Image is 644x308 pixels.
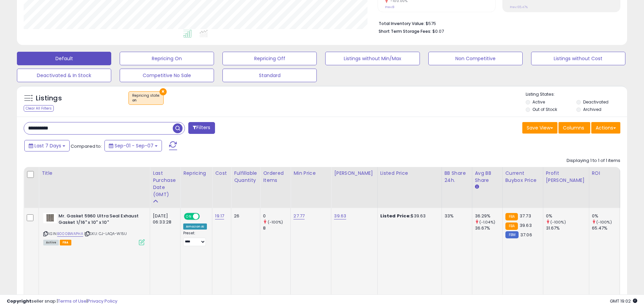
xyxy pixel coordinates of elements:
label: Active [532,99,545,105]
span: 39.63 [520,222,532,229]
span: Compared to: [71,143,102,149]
b: Short Term Storage Fees: [379,28,431,34]
div: 26 [234,213,255,219]
div: Cost [215,170,228,177]
b: Total Inventory Value: [379,21,425,26]
div: Clear All Filters [24,105,54,112]
span: 37.06 [520,232,532,238]
button: × [160,88,167,95]
small: (-100%) [268,219,283,225]
small: FBM [505,231,519,238]
div: 31.67% [546,225,589,231]
div: [PERSON_NAME] [334,170,374,177]
div: Current Buybox Price [505,170,540,184]
span: FBA [60,240,71,245]
button: Columns [558,122,590,134]
b: Listed Price: [380,213,411,219]
b: Mr. Gasket 5960 Ultra Seal Exhaust Gasket 1/16" x 10" x 10" [58,213,141,227]
div: ROI [592,170,617,177]
p: Listing States: [526,91,627,98]
div: $39.63 [380,213,436,219]
small: FBA [505,222,518,230]
div: 0% [546,213,589,219]
small: Prev: 65.47% [510,5,528,9]
div: Displaying 1 to 1 of 1 items [567,158,620,164]
span: Last 7 Days [34,142,61,149]
label: Out of Stock [532,106,557,112]
div: 0 [263,213,290,219]
div: Avg BB Share [475,170,500,184]
button: Default [17,52,111,65]
span: $0.07 [432,28,444,34]
button: Filters [188,122,215,134]
div: BB Share 24h. [445,170,469,184]
div: 65.47% [592,225,619,231]
small: Prev: 8 [385,5,394,9]
a: 39.63 [334,213,346,219]
small: (-1.04%) [479,219,495,225]
div: 8 [263,225,290,231]
div: Last Purchase Date (GMT) [153,170,177,198]
div: Listed Price [380,170,439,177]
button: Deactivated & In Stock [17,69,111,82]
li: $575 [379,19,615,27]
button: Competitive No Sale [120,69,214,82]
button: Repricing On [120,52,214,65]
div: Fulfillable Quantity [234,170,257,184]
div: on [132,98,160,103]
button: Non Competitive [428,52,523,65]
a: B000BWAPHA [57,231,83,237]
div: Min Price [293,170,328,177]
button: Last 7 Days [24,140,70,151]
small: Avg BB Share. [475,184,479,190]
div: Amazon AI [183,223,207,230]
span: Repricing state : [132,93,160,103]
div: Repricing [183,170,209,177]
label: Deactivated [583,99,609,105]
small: (-100%) [596,219,612,225]
div: 0% [592,213,619,219]
a: 19.17 [215,213,224,219]
div: 36.29% [475,213,502,219]
small: (-100%) [550,219,566,225]
span: All listings currently available for purchase on Amazon [43,240,59,245]
span: Columns [563,124,584,131]
button: Repricing Off [222,52,317,65]
div: Profit [PERSON_NAME] [546,170,586,184]
small: FBA [505,213,518,220]
button: Listings without Min/Max [325,52,420,65]
button: Actions [591,122,620,134]
div: Preset: [183,231,207,246]
span: ON [185,214,193,219]
a: 27.77 [293,213,305,219]
button: Standard [222,69,317,82]
span: 2025-09-15 19:02 GMT [610,298,637,304]
div: ASIN: [43,213,145,244]
img: 41mzi1+yBpL._SL40_.jpg [43,213,57,223]
button: Save View [522,122,557,134]
span: Sep-01 - Sep-07 [115,142,153,149]
div: Title [42,170,147,177]
button: Sep-01 - Sep-07 [104,140,162,151]
button: Listings without Cost [531,52,625,65]
strong: Copyright [7,298,31,304]
a: Terms of Use [58,298,87,304]
div: seller snap | | [7,298,117,305]
span: | SKU: CJ-LAQA-W15U [84,231,127,236]
span: OFF [199,214,210,219]
div: Ordered Items [263,170,288,184]
div: [DATE] 06:33:28 [153,213,175,225]
a: Privacy Policy [88,298,117,304]
h5: Listings [36,94,62,103]
span: 37.73 [520,213,531,219]
div: 36.67% [475,225,502,231]
label: Archived [583,106,601,112]
div: 33% [445,213,467,219]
